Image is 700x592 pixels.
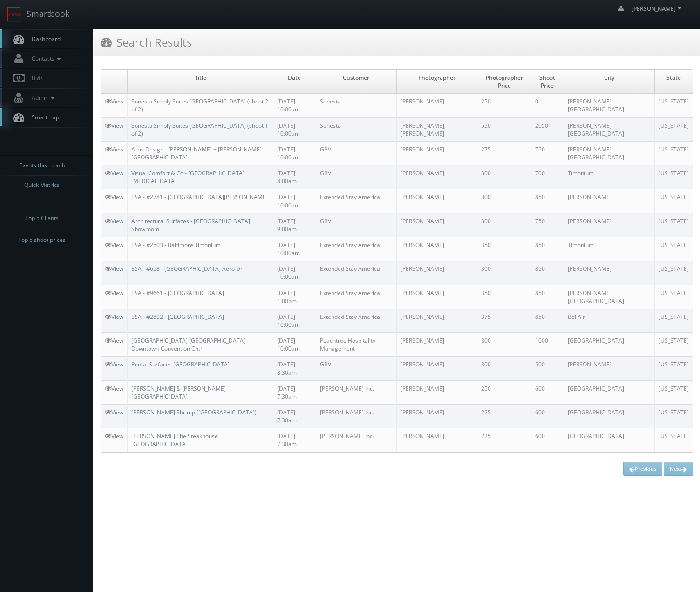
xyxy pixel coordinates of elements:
[27,74,43,82] span: Bids
[316,117,397,141] td: Sonesta
[477,285,531,309] td: 350
[477,213,531,237] td: 300
[273,309,316,332] td: [DATE] 10:00am
[273,117,316,141] td: [DATE] 10:00am
[531,357,564,380] td: 500
[273,357,316,380] td: [DATE] 8:30am
[131,97,268,113] a: Sonesta Simply Suites [GEOGRAPHIC_DATA] (shoot 2 of 2)
[397,333,477,357] td: [PERSON_NAME]
[316,285,397,309] td: Extended Stay America
[273,237,316,261] td: [DATE] 10:00am
[316,428,397,452] td: [PERSON_NAME] Inc.
[531,70,564,94] td: Shoot Price
[273,428,316,452] td: [DATE] 7:30am
[397,117,477,141] td: [PERSON_NAME], [PERSON_NAME]
[397,261,477,285] td: [PERSON_NAME]
[316,70,397,94] td: Customer
[477,117,531,141] td: 550
[397,237,477,261] td: [PERSON_NAME]
[316,213,397,237] td: GBV
[27,94,57,102] span: Admin
[654,428,693,452] td: [US_STATE]
[131,289,224,297] a: ESA - #9661 - [GEOGRAPHIC_DATA]
[531,237,564,261] td: 850
[105,193,123,201] a: View
[131,122,268,138] a: Sonesta Simply Suites [GEOGRAPHIC_DATA] (shoot 1 of 2)
[105,145,123,153] a: View
[27,55,63,62] span: Contacts
[273,285,316,309] td: [DATE] 1:00pm
[131,241,221,249] a: ESA - #2503 - Baltimore Timonium
[27,35,61,43] span: Dashboard
[654,237,693,261] td: [US_STATE]
[7,7,22,22] img: smartbook-logo.png
[131,360,230,368] a: Pental Surfaces [GEOGRAPHIC_DATA]
[128,70,273,94] td: Title
[531,404,564,428] td: 600
[654,117,693,141] td: [US_STATE]
[477,404,531,428] td: 225
[273,213,316,237] td: [DATE] 9:00am
[105,122,123,130] a: View
[316,404,397,428] td: [PERSON_NAME] Inc.
[564,261,654,285] td: [PERSON_NAME]
[564,404,654,428] td: [GEOGRAPHIC_DATA]
[531,333,564,357] td: 1000
[654,285,693,309] td: [US_STATE]
[477,357,531,380] td: 300
[531,380,564,404] td: 600
[564,380,654,404] td: [GEOGRAPHIC_DATA]
[564,333,654,357] td: [GEOGRAPHIC_DATA]
[19,161,65,170] span: Events this month
[131,145,262,161] a: Arris Design - [PERSON_NAME] + [PERSON_NAME] [GEOGRAPHIC_DATA]
[24,180,60,190] span: Quick Metrics
[131,408,257,416] a: [PERSON_NAME] Shrimp ([GEOGRAPHIC_DATA])
[477,380,531,404] td: 250
[316,261,397,285] td: Extended Stay America
[477,165,531,189] td: 300
[564,213,654,237] td: [PERSON_NAME]
[105,408,123,416] a: View
[531,213,564,237] td: 750
[131,169,245,185] a: Visual Comfort & Co - [GEOGRAPHIC_DATA] [MEDICAL_DATA]
[397,380,477,404] td: [PERSON_NAME]
[654,70,693,94] td: State
[654,309,693,332] td: [US_STATE]
[564,165,654,189] td: Timonium
[397,141,477,165] td: [PERSON_NAME]
[18,235,66,245] span: Top 5 shoot prices
[477,70,531,94] td: Photographer Price
[397,285,477,309] td: [PERSON_NAME]
[654,165,693,189] td: [US_STATE]
[564,285,654,309] td: [PERSON_NAME][GEOGRAPHIC_DATA]
[654,189,693,213] td: [US_STATE]
[531,309,564,332] td: 850
[654,333,693,357] td: [US_STATE]
[105,169,123,177] a: View
[531,94,564,117] td: 0
[477,94,531,117] td: 250
[397,309,477,332] td: [PERSON_NAME]
[397,165,477,189] td: [PERSON_NAME]
[654,141,693,165] td: [US_STATE]
[316,189,397,213] td: Extended Stay America
[564,189,654,213] td: [PERSON_NAME]
[654,357,693,380] td: [US_STATE]
[273,165,316,189] td: [DATE] 8:00am
[131,193,268,201] a: ESA - #2781 - [GEOGRAPHIC_DATA][PERSON_NAME]
[632,5,684,13] span: [PERSON_NAME]
[564,94,654,117] td: [PERSON_NAME][GEOGRAPHIC_DATA]
[316,141,397,165] td: GBV
[105,289,123,297] a: View
[397,94,477,117] td: [PERSON_NAME]
[105,217,123,225] a: View
[131,385,226,400] a: [PERSON_NAME] & [PERSON_NAME] [GEOGRAPHIC_DATA]
[105,360,123,368] a: View
[397,428,477,452] td: [PERSON_NAME]
[564,70,654,94] td: City
[316,333,397,357] td: Peachtree Hospitality Management
[654,213,693,237] td: [US_STATE]
[477,237,531,261] td: 350
[316,357,397,380] td: GBV
[273,94,316,117] td: [DATE] 10:00am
